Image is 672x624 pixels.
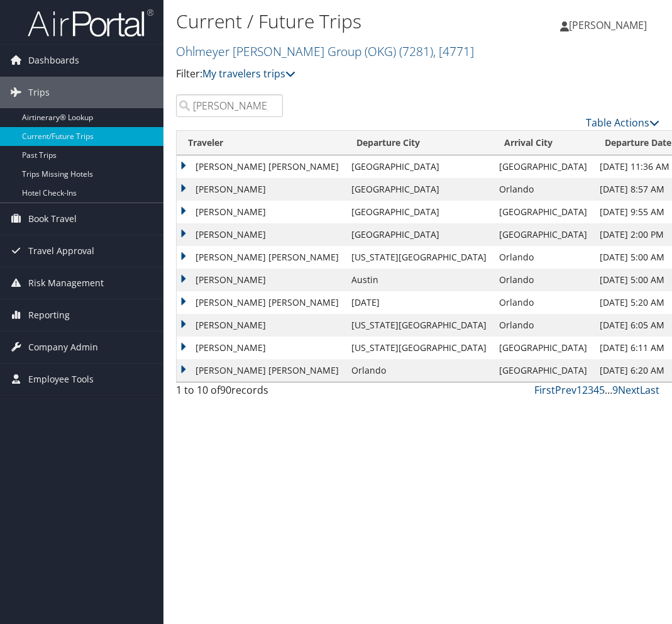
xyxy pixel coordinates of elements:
td: Orlando [493,291,593,314]
span: ( 7281 ) [399,43,433,60]
td: [DATE] [345,291,493,314]
div: 1 to 10 of records [176,382,283,404]
td: [PERSON_NAME] [177,223,345,246]
td: [PERSON_NAME] [177,201,345,223]
td: Orlando [345,359,493,382]
span: … [605,383,612,397]
td: Orlando [493,314,593,337]
td: [GEOGRAPHIC_DATA] [493,155,593,178]
td: [US_STATE][GEOGRAPHIC_DATA] [345,246,493,269]
a: Ohlmeyer [PERSON_NAME] Group (OKG) [176,43,474,60]
span: Trips [28,77,50,108]
td: [GEOGRAPHIC_DATA] [493,223,593,246]
a: 5 [599,383,605,397]
a: My travelers trips [202,67,295,81]
td: [PERSON_NAME] [177,269,345,291]
a: 1 [576,383,582,397]
a: First [534,383,555,397]
td: [PERSON_NAME] [PERSON_NAME] [177,246,345,269]
td: [PERSON_NAME] [PERSON_NAME] [177,291,345,314]
td: [GEOGRAPHIC_DATA] [345,155,493,178]
td: [GEOGRAPHIC_DATA] [345,223,493,246]
a: 9 [612,383,618,397]
a: Table Actions [586,116,659,130]
h1: Current / Future Trips [176,8,498,35]
span: , [ 4771 ] [433,43,474,60]
span: Dashboards [28,45,79,76]
span: Risk Management [28,267,104,299]
td: [GEOGRAPHIC_DATA] [493,201,593,223]
a: [PERSON_NAME] [560,6,659,44]
td: Orlando [493,269,593,291]
span: Reporting [28,299,70,331]
input: Search Traveler or Arrival City [176,94,283,117]
td: [PERSON_NAME] [PERSON_NAME] [177,359,345,382]
td: Orlando [493,246,593,269]
td: Orlando [493,178,593,201]
span: [PERSON_NAME] [569,18,647,32]
td: [US_STATE][GEOGRAPHIC_DATA] [345,314,493,337]
span: Travel Approval [28,235,94,267]
p: Filter: [176,66,498,82]
td: [GEOGRAPHIC_DATA] [493,359,593,382]
a: 2 [582,383,588,397]
td: [GEOGRAPHIC_DATA] [493,337,593,359]
th: Arrival City: activate to sort column ascending [493,131,593,155]
td: [PERSON_NAME] [177,337,345,359]
th: Traveler: activate to sort column ascending [177,131,345,155]
a: Next [618,383,640,397]
td: [GEOGRAPHIC_DATA] [345,201,493,223]
td: [GEOGRAPHIC_DATA] [345,178,493,201]
img: airportal-logo.png [28,8,153,38]
span: Company Admin [28,331,98,363]
span: Employee Tools [28,364,94,395]
td: [US_STATE][GEOGRAPHIC_DATA] [345,337,493,359]
th: Departure City: activate to sort column ascending [345,131,493,155]
td: [PERSON_NAME] [177,314,345,337]
a: Prev [555,383,576,397]
td: [PERSON_NAME] [177,178,345,201]
span: 90 [220,383,231,397]
td: [PERSON_NAME] [PERSON_NAME] [177,155,345,178]
span: Book Travel [28,203,77,235]
a: 3 [588,383,593,397]
a: Last [640,383,659,397]
td: Austin [345,269,493,291]
a: 4 [593,383,599,397]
